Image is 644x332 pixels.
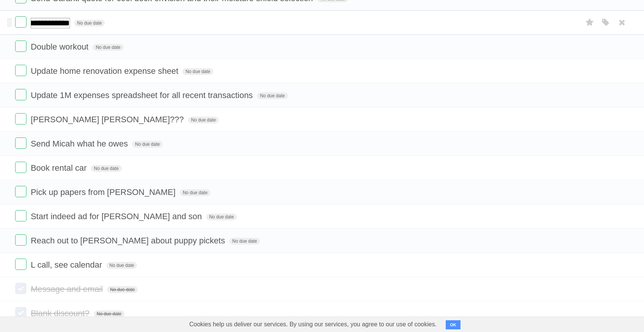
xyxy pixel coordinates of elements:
span: Double workout [31,42,90,51]
span: No due date [107,286,138,293]
span: No due date [94,310,124,317]
span: No due date [206,214,237,220]
label: Done [15,259,26,270]
label: Done [15,210,26,221]
label: Done [15,16,26,28]
label: Done [15,113,26,125]
span: No due date [180,189,210,196]
span: No due date [182,68,213,75]
label: Done [15,234,26,246]
span: Pick up papers from [PERSON_NAME] [31,187,177,197]
label: Done [15,137,26,149]
span: Blank discount? [31,309,91,318]
span: Update 1M expenses spreadsheet for all recent transactions [31,90,255,100]
span: Start indeed ad for [PERSON_NAME] and son [31,212,204,221]
span: No due date [74,20,105,26]
label: Done [15,65,26,76]
button: OK [446,320,460,329]
span: No due date [132,141,163,148]
label: Done [15,89,26,100]
span: No due date [91,165,121,172]
label: Done [15,283,26,294]
span: Cookies help us deliver our services. By using our services, you agree to our use of cookies. [182,317,444,332]
span: Update home renovation expense sheet [31,66,180,76]
span: No due date [188,117,219,123]
span: Message and email [31,284,105,294]
span: Book rental car [31,163,89,173]
span: No due date [106,262,137,269]
label: Done [15,162,26,173]
span: No due date [229,238,260,245]
span: Send Micah what he owes [31,139,130,148]
span: [PERSON_NAME] [PERSON_NAME]??? [31,115,186,124]
label: Done [15,186,26,197]
span: Reach out to [PERSON_NAME] about puppy pickets [31,236,227,245]
label: Star task [583,16,597,29]
span: No due date [257,92,288,99]
label: Done [15,41,26,52]
span: No due date [93,44,123,51]
span: L call, see calendar [31,260,104,270]
label: Done [15,307,26,318]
